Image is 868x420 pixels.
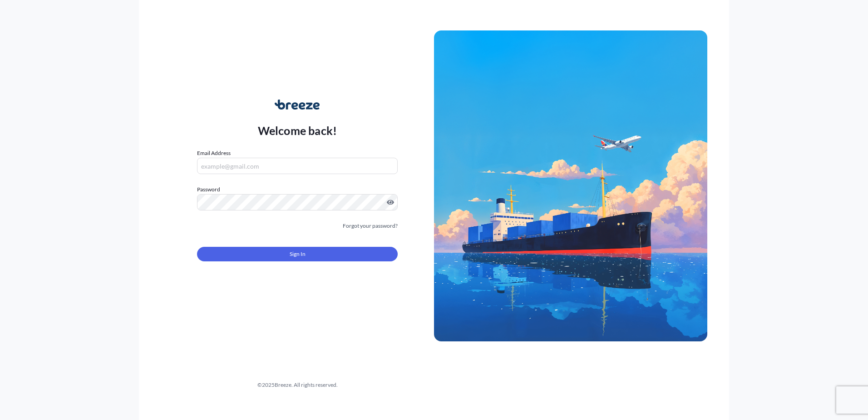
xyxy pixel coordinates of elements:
[290,250,306,259] span: Sign In
[197,149,231,158] label: Email Address
[197,247,398,261] button: Sign In
[197,158,398,174] input: example@gmail.com
[387,199,394,206] button: Show password
[434,30,707,341] img: Ship illustration
[343,221,398,230] a: Forgot your password?
[161,380,434,390] div: © 2025 Breeze. All rights reserved.
[258,123,337,138] p: Welcome back!
[197,185,398,194] label: Password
